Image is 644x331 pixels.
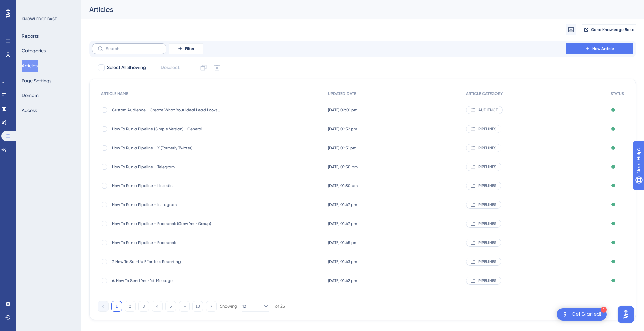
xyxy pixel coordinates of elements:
[185,46,194,51] span: Filter
[478,259,496,264] span: PIPELINES
[566,43,633,54] button: New Article
[22,16,57,22] div: KNOWLEDGE BASE
[22,74,51,87] button: Page Settings
[328,259,357,264] span: [DATE] 01:43 pm
[478,145,496,151] span: PIPELINES
[112,221,220,226] span: How To Run a Pipeline - Facebook (Grow Your Group)
[601,307,607,313] div: 1
[179,301,190,312] button: ⋯
[161,64,180,72] span: Deselect
[22,104,37,116] button: Access
[242,304,246,309] span: 10
[328,91,356,96] span: UPDATED DATE
[557,308,607,321] div: Open Get Started! checklist, remaining modules: 1
[192,301,203,312] button: 13
[152,301,163,312] button: 4
[112,259,220,264] span: 7. How To Set-Up Effortless Reporting
[138,301,149,312] button: 3
[478,183,496,189] span: PIPELINES
[478,126,496,132] span: PIPELINES
[107,64,146,72] span: Select All Showing
[16,2,42,10] span: Need Help?
[125,301,136,312] button: 2
[242,301,269,312] button: 10
[328,221,357,226] span: [DATE] 01:47 pm
[220,303,237,309] div: Showing
[111,301,122,312] button: 1
[466,91,503,96] span: ARTICLE CATEGORY
[22,45,46,57] button: Categories
[112,126,220,132] span: How To Run a Pipeline (Simple Version) - General
[112,107,220,113] span: Custom Audience - Create What Your Ideal Lead Looks Like
[591,27,634,32] span: Go to Knowledge Base
[328,202,357,207] span: [DATE] 01:47 pm
[165,301,176,312] button: 5
[169,43,203,54] button: Filter
[328,183,358,189] span: [DATE] 01:50 pm
[616,304,636,325] iframe: UserGuiding AI Assistant Launcher
[478,278,496,283] span: PIPELINES
[89,5,619,14] div: Articles
[101,91,128,96] span: ARTICLE NAME
[112,145,220,151] span: How To Run a Pipeline - X (Formerly Twitter)
[328,145,356,151] span: [DATE] 01:51 pm
[106,46,161,51] input: Search
[112,278,220,283] span: 6. How To Send Your 1st Message
[328,278,357,283] span: [DATE] 01:42 pm
[572,311,601,318] div: Get Started!
[611,91,624,96] span: STATUS
[22,30,39,42] button: Reports
[154,62,186,74] button: Deselect
[561,310,569,318] img: launcher-image-alternative-text
[112,240,220,245] span: How To Run a Pipeline - Facebook
[112,183,220,189] span: How To Run a Pipeline - LinkedIn
[328,107,357,113] span: [DATE] 02:01 pm
[22,89,39,102] button: Domain
[478,164,496,170] span: PIPELINES
[592,46,614,51] span: New Article
[112,164,220,170] span: How To Run a Pipeline - Telegram
[22,60,38,72] button: Articles
[478,221,496,226] span: PIPELINES
[328,164,358,170] span: [DATE] 01:50 pm
[478,107,498,113] span: AUDIENCE
[328,240,357,245] span: [DATE] 01:45 pm
[328,126,357,132] span: [DATE] 01:52 pm
[582,24,636,35] button: Go to Knowledge Base
[478,240,496,245] span: PIPELINES
[112,202,220,207] span: How To Run a Pipeline - Instagram
[275,303,285,309] div: of 123
[478,202,496,207] span: PIPELINES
